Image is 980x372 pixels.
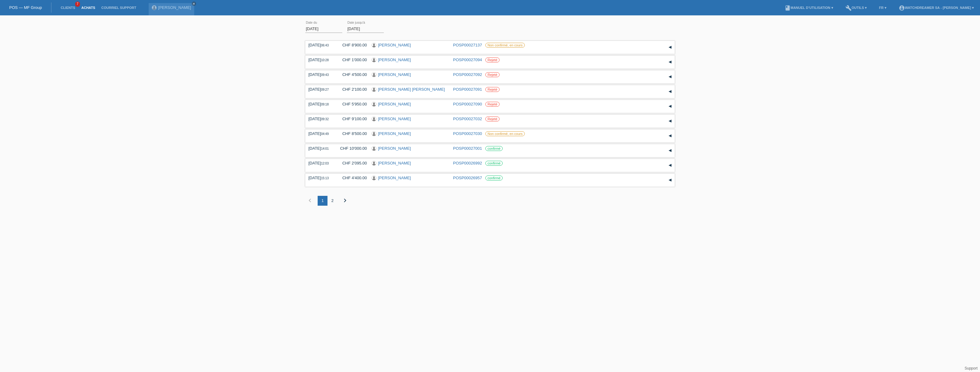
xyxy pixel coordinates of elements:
[378,176,411,180] a: [PERSON_NAME]
[453,87,482,92] a: POSP00027091
[75,2,80,7] span: 7
[896,6,977,10] a: account_circleWatchdreamer SA - [PERSON_NAME] ▾
[192,2,196,6] a: close
[306,197,314,204] i: chevron_left
[338,57,367,62] div: CHF 1'000.00
[327,196,337,206] div: 2
[321,103,329,106] span: 09:18
[485,131,525,136] label: Non confirmé, en cours
[378,131,411,136] a: [PERSON_NAME]
[485,72,500,77] label: Rejeté
[338,146,367,151] div: CHF 10'000.00
[192,2,195,5] i: close
[378,161,411,165] a: [PERSON_NAME]
[341,197,349,204] i: chevron_right
[665,57,675,67] div: étendre/coller
[485,161,503,166] label: confirmé
[965,366,978,370] a: Support
[453,117,482,121] a: POSP00027032
[842,6,870,10] a: buildOutils ▾
[338,102,367,106] div: CHF 5'950.00
[665,87,675,96] div: étendre/coller
[321,176,329,180] span: 15:13
[485,102,500,107] label: Rejeté
[321,88,329,91] span: 09:27
[308,146,333,151] div: [DATE]
[665,43,675,52] div: étendre/coller
[338,161,367,165] div: CHF 2'095.00
[781,6,836,10] a: bookManuel d’utilisation ▾
[308,117,333,121] div: [DATE]
[845,5,852,11] i: build
[58,6,78,10] a: Clients
[665,161,675,170] div: étendre/coller
[665,102,675,111] div: étendre/coller
[453,72,482,77] a: POSP00027092
[318,196,327,206] div: 1
[378,72,411,77] a: [PERSON_NAME]
[665,131,675,140] div: étendre/coller
[308,87,333,92] div: [DATE]
[308,57,333,62] div: [DATE]
[378,102,411,106] a: [PERSON_NAME]
[665,72,675,81] div: étendre/coller
[338,72,367,77] div: CHF 4'500.00
[308,102,333,106] div: [DATE]
[453,131,482,136] a: POSP00027030
[378,117,411,121] a: [PERSON_NAME]
[338,131,367,136] div: CHF 8'500.00
[338,43,367,47] div: CHF 8'900.00
[321,117,329,121] span: 09:32
[876,6,890,10] a: FR ▾
[321,132,329,136] span: 04:49
[321,58,329,62] span: 10:28
[453,176,482,180] a: POSP00026957
[321,44,329,47] span: 06:43
[485,87,500,92] label: Rejeté
[378,57,411,62] a: [PERSON_NAME]
[308,72,333,77] div: [DATE]
[453,102,482,106] a: POSP00027090
[321,162,329,165] span: 12:03
[158,5,191,10] a: [PERSON_NAME]
[453,146,482,151] a: POSP00027001
[378,146,411,151] a: [PERSON_NAME]
[485,146,503,151] label: confirmé
[485,117,500,121] label: Rejeté
[665,176,675,185] div: étendre/coller
[338,87,367,92] div: CHF 2'100.00
[378,87,445,92] a: [PERSON_NAME] [PERSON_NAME]
[308,43,333,47] div: [DATE]
[453,43,482,47] a: POSP00027137
[485,176,503,180] label: confirmé
[338,117,367,121] div: CHF 9'100.00
[485,57,500,62] label: Rejeté
[321,147,329,150] span: 14:01
[338,176,367,180] div: CHF 4'400.00
[378,43,411,47] a: [PERSON_NAME]
[485,43,525,48] label: Non confirmé, en cours
[308,176,333,180] div: [DATE]
[785,5,791,11] i: book
[453,161,482,165] a: POSP00026992
[308,161,333,165] div: [DATE]
[665,146,675,155] div: étendre/coller
[98,6,139,10] a: Courriel Support
[78,6,98,10] a: Achats
[453,57,482,62] a: POSP00027094
[321,73,329,77] span: 09:43
[665,117,675,126] div: étendre/coller
[9,5,42,10] a: POS — MF Group
[899,5,905,11] i: account_circle
[308,131,333,136] div: [DATE]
